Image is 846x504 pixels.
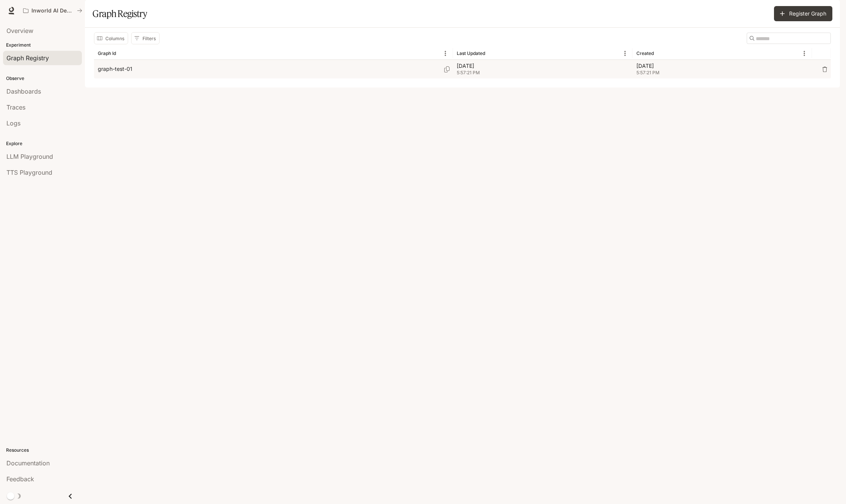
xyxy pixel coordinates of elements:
[636,50,654,56] div: Created
[31,8,74,14] p: Inworld AI Demos
[486,48,497,59] button: Sort
[441,63,453,75] button: Copy Graph Id
[636,69,808,77] span: 5:57:21 PM
[98,65,132,73] p: graph-test-01
[636,62,808,70] p: [DATE]
[457,62,629,70] p: [DATE]
[20,3,86,18] button: All workspaces
[457,50,485,56] div: Last Updated
[131,32,160,44] button: Show filters
[655,48,666,59] button: Sort
[799,48,810,59] button: Menu
[94,32,128,44] button: Select columns
[774,6,832,21] button: Register Graph
[747,33,831,44] div: Search
[92,6,147,21] h1: Graph Registry
[117,48,128,59] button: Sort
[98,50,116,56] div: Graph Id
[440,48,451,59] button: Menu
[619,48,631,59] button: Menu
[457,69,629,77] span: 5:57:21 PM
